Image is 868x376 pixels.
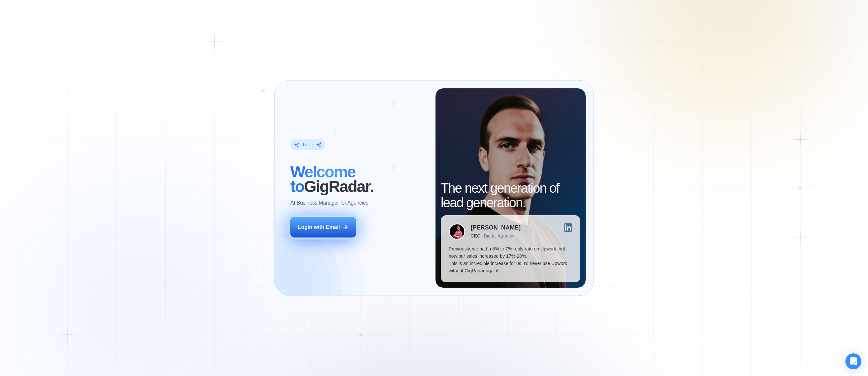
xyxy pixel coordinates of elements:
[303,142,313,147] div: Login
[471,225,521,231] div: [PERSON_NAME]
[449,245,572,274] p: Previously, we had a 5% to 7% reply rate on Upwork, but now our sales increased by 17%-20%. This ...
[298,224,340,231] div: Login with Email
[290,163,355,195] span: Welcome to
[441,181,580,210] h2: The next generation of lead generation.
[484,233,513,238] div: Digital Agency
[290,165,428,194] h2: ‍ GigRadar.
[471,233,480,238] div: CEO
[845,353,861,369] div: Open Intercom Messenger
[290,217,356,237] button: Login with Email
[290,199,368,207] p: AI Business Manager for Agencies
